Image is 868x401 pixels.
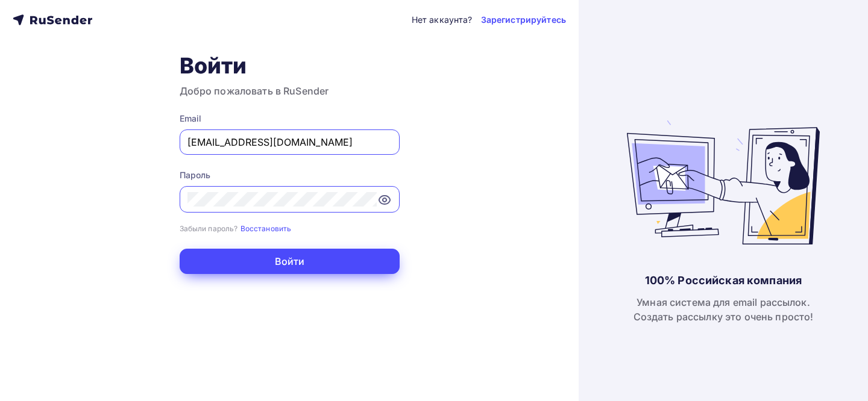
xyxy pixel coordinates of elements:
[180,249,400,274] button: Войти
[180,169,400,181] div: Пароль
[241,224,292,233] small: Восстановить
[180,52,400,79] h1: Войти
[634,295,814,324] div: Умная система для email рассылок. Создать рассылку это очень просто!
[412,14,473,26] div: Нет аккаунта?
[241,223,292,233] a: Восстановить
[645,273,802,288] div: 100% Российская компания
[187,135,392,149] input: Укажите свой email
[180,224,238,233] small: Забыли пароль?
[180,113,400,125] div: Email
[481,14,566,26] a: Зарегистрируйтесь
[180,84,400,98] h3: Добро пожаловать в RuSender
